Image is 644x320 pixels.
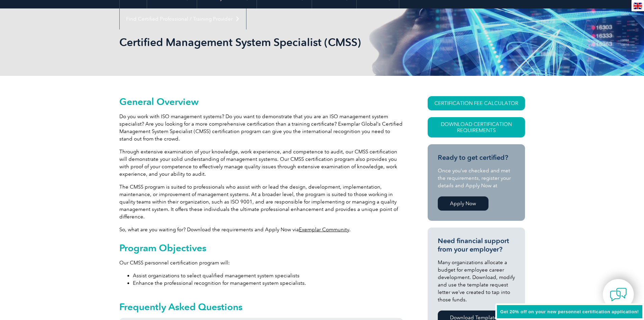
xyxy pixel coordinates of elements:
[119,259,403,266] p: Our CMSS personnel certification program will:
[119,242,403,253] h2: Program Objectives
[610,286,627,303] img: contact-chat.png
[428,117,525,137] a: Download Certification Requirements
[119,113,403,143] p: Do you work with ISO management systems? Do you want to demonstrate that you are an ISO managemen...
[119,148,403,178] p: Through extensive examination of your knowledge, work experience, and competence to audit, our CM...
[438,259,515,303] p: Many organizations allocate a budget for employee career development. Download, modify and use th...
[119,183,403,220] p: The CMSS program is suited to professionals who assist with or lead the design, development, impl...
[119,301,403,312] h2: Frequently Asked Questions
[438,196,488,211] a: Apply Now
[438,237,515,254] h3: Need financial support from your employer?
[438,153,515,162] h3: Ready to get certified?
[120,8,246,29] a: Find Certified Professional / Training Provider
[438,167,515,189] p: Once you’ve checked and met the requirements, register your details and Apply Now at
[119,36,379,49] h1: Certified Management System Specialist (CMSS)
[133,272,403,279] li: Assist organizations to select qualified management system specialists
[634,3,642,9] img: en
[133,279,403,287] li: Enhance the professional recognition for management system specialists.
[299,227,349,233] a: Exemplar Community
[500,309,639,314] span: Get 20% off on your new personnel certification application!
[119,226,403,233] p: So, what are you waiting for? Download the requirements and Apply Now via .
[428,96,525,110] a: CERTIFICATION FEE CALCULATOR
[119,96,403,107] h2: General Overview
